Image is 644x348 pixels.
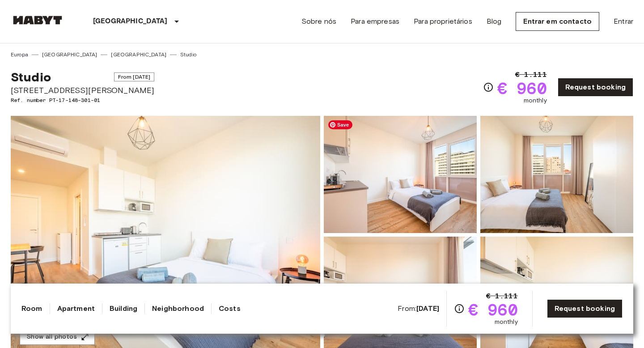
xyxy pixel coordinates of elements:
span: € 960 [468,301,518,318]
button: Show all photos [20,329,95,345]
span: monthly [495,318,518,327]
img: Habyt [11,16,64,25]
a: Building [110,303,137,314]
img: Picture of unit PT-17-148-301-01 [324,116,477,233]
b: [DATE] [416,304,439,313]
svg: Check cost overview for full price breakdown. Please note that discounts apply to new joiners onl... [454,303,465,314]
a: Costs [219,303,241,314]
a: Entrar [614,16,633,27]
a: Studio [180,51,196,59]
a: Para proprietários [414,16,472,27]
svg: Check cost overview for full price breakdown. Please note that discounts apply to new joiners onl... [483,82,494,93]
a: Para empresas [351,16,399,27]
a: Apartment [57,303,95,314]
a: Entrar em contacto [516,12,599,31]
span: € 960 [497,80,547,96]
span: monthly [524,96,547,105]
span: € 1.111 [486,291,518,301]
a: Request booking [558,78,633,97]
span: Studio [11,69,51,85]
span: € 1.111 [515,69,547,80]
a: Room [21,303,42,314]
img: Picture of unit PT-17-148-301-01 [480,116,633,233]
span: Ref. number PT-17-148-301-01 [11,96,154,104]
a: [GEOGRAPHIC_DATA] [111,51,166,59]
a: Sobre nós [301,16,336,27]
span: From: [398,304,439,314]
a: Blog [487,16,502,27]
span: [STREET_ADDRESS][PERSON_NAME] [11,85,154,96]
a: Europa [11,51,28,59]
span: Save [328,120,352,129]
span: From [DATE] [114,72,155,81]
a: Neighborhood [152,303,204,314]
p: [GEOGRAPHIC_DATA] [93,16,168,27]
a: [GEOGRAPHIC_DATA] [42,51,97,59]
a: Request booking [547,299,623,318]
